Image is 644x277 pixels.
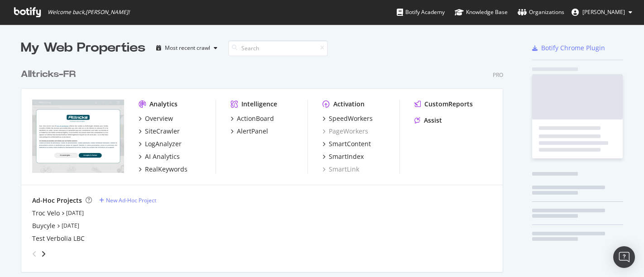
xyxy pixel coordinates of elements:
div: SpeedWorkers [329,114,373,123]
input: Search [228,40,328,56]
div: Intelligence [241,100,277,109]
a: Buycyle [32,221,55,230]
a: SmartIndex [322,152,364,161]
div: angle-right [40,249,47,258]
div: Pro [493,71,503,79]
a: Assist [414,116,442,125]
div: SmartIndex [329,152,364,161]
button: [PERSON_NAME] [564,5,639,19]
div: CustomReports [424,100,473,109]
a: LogAnalyzer [139,139,182,148]
a: SiteCrawler [139,127,180,136]
div: Overview [145,114,173,123]
div: My Web Properties [21,39,145,57]
a: ActionBoard [231,114,274,123]
div: RealKeywords [145,165,187,174]
img: alltricks.fr [32,100,124,173]
a: AI Analytics [139,152,180,161]
div: AlertPanel [237,127,268,136]
a: Troc Velo [32,209,60,218]
div: Analytics [149,100,178,109]
a: SmartLink [322,165,359,174]
a: Overview [139,114,173,123]
div: angle-left [29,247,40,261]
div: Ad-Hoc Projects [32,196,82,205]
a: [DATE] [66,209,84,217]
div: Organizations [518,8,564,17]
div: Botify Chrome Plugin [541,43,605,53]
a: CustomReports [414,100,473,109]
span: Cousseau Victor [582,8,625,16]
a: PageWorkers [322,127,368,136]
div: Botify Academy [397,8,445,17]
a: SpeedWorkers [322,114,373,123]
div: SiteCrawler [145,127,180,136]
a: Alltricks-FR [21,68,79,81]
div: New Ad-Hoc Project [106,196,156,204]
div: Most recent crawl [165,45,210,51]
a: Test Verbolia LBC [32,234,85,243]
div: Open Intercom Messenger [613,246,635,268]
a: [DATE] [62,222,79,229]
a: RealKeywords [139,165,187,174]
a: AlertPanel [231,127,268,136]
div: SmartContent [329,139,371,148]
div: AI Analytics [145,152,180,161]
button: Most recent crawl [153,41,221,55]
div: Alltricks-FR [21,68,76,81]
div: Assist [424,116,442,125]
a: New Ad-Hoc Project [99,196,156,204]
div: Knowledge Base [455,8,508,17]
a: Botify Chrome Plugin [532,43,605,53]
div: Activation [333,100,365,109]
a: SmartContent [322,139,371,148]
div: LogAnalyzer [145,139,182,148]
span: Welcome back, [PERSON_NAME] ! [48,9,130,16]
div: ActionBoard [237,114,274,123]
